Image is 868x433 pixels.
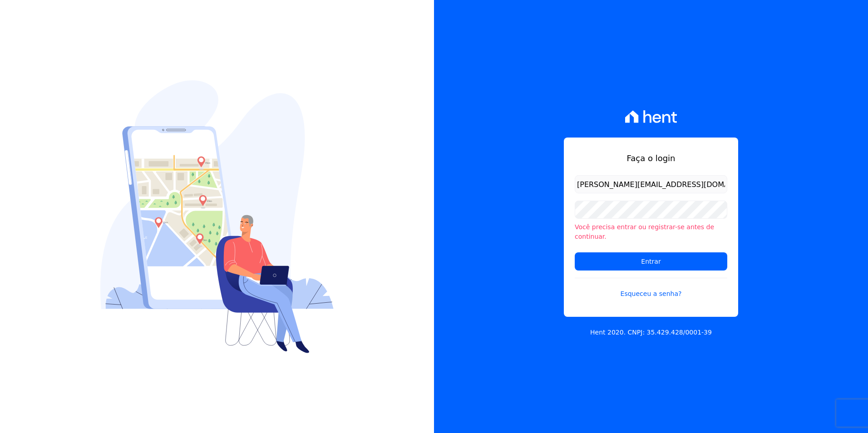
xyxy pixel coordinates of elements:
[575,175,727,193] input: Email
[100,80,334,353] img: Login
[575,152,727,164] h1: Faça o login
[575,252,727,271] input: Entrar
[575,222,727,241] li: Você precisa entrar ou registrar-se antes de continuar.
[575,278,727,299] a: Esqueceu a senha?
[590,328,712,337] p: Hent 2020. CNPJ: 35.429.428/0001-39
